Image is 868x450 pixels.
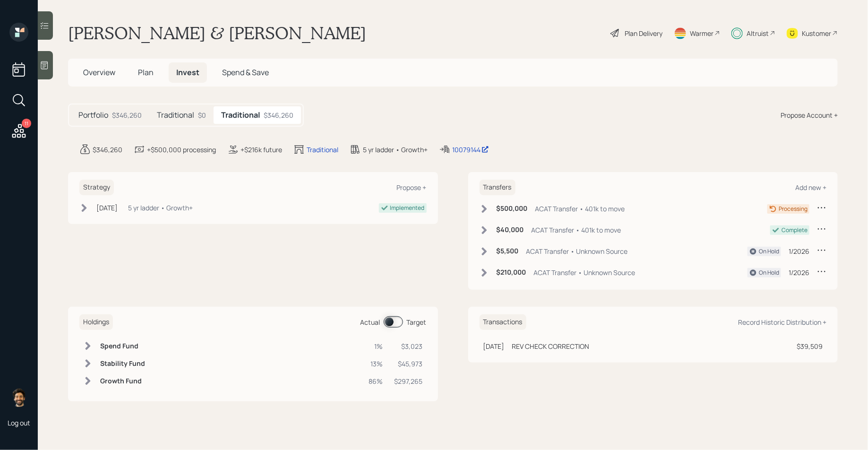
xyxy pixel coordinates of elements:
[738,318,826,327] div: Record Historic Distribution +
[307,145,338,155] div: Traditional
[100,377,145,385] h6: Growth Fund
[497,268,526,277] h6: $210,000
[526,246,628,256] div: ACAT Transfer • Unknown Source
[512,341,590,351] div: REV CHECK CORRECTION
[497,205,528,213] h6: $500,000
[369,341,383,351] div: 1%
[79,314,113,330] h6: Holdings
[535,204,625,214] div: ACAT Transfer • 401k to move
[532,225,621,235] div: ACAT Transfer • 401k to move
[497,247,519,255] h6: $5,500
[157,111,194,120] h5: Traditional
[78,111,108,120] h5: Portfolio
[112,110,142,120] div: $346,260
[395,376,423,386] div: $297,265
[241,145,282,155] div: +$216k future
[781,110,838,120] div: Propose Account +
[759,247,779,256] div: On Hold
[361,317,380,327] div: Actual
[534,268,636,277] div: ACAT Transfer • Unknown Source
[625,28,662,38] div: Plan Delivery
[397,183,427,192] div: Propose +
[138,67,154,78] span: Plan
[395,359,423,369] div: $45,973
[198,110,206,120] div: $0
[759,268,779,277] div: On Hold
[363,145,428,155] div: 5 yr ladder • Growth+
[128,203,193,213] div: 5 yr ladder • Growth+
[79,180,114,195] h6: Strategy
[483,341,505,351] div: [DATE]
[480,180,516,195] h6: Transfers
[789,268,809,277] div: 1/2026
[797,341,823,351] div: $39,509
[96,203,118,213] div: [DATE]
[176,67,199,78] span: Invest
[147,145,216,155] div: +$500,000 processing
[407,317,427,327] div: Target
[802,28,831,38] div: Kustomer
[93,145,122,155] div: $346,260
[8,418,30,427] div: Log out
[22,119,31,128] div: 11
[83,67,115,78] span: Overview
[789,246,809,256] div: 1/2026
[9,388,28,407] img: eric-schwartz-headshot.png
[68,23,366,43] h1: [PERSON_NAME] & [PERSON_NAME]
[690,28,713,38] div: Warmer
[100,342,145,350] h6: Spend Fund
[100,360,145,368] h6: Stability Fund
[369,376,383,386] div: 86%
[264,110,293,120] div: $346,260
[369,359,383,369] div: 13%
[795,183,826,192] div: Add new +
[390,204,425,212] div: Implemented
[782,226,808,234] div: Complete
[480,314,526,330] h6: Transactions
[497,226,524,234] h6: $40,000
[222,67,269,78] span: Spend & Save
[747,28,769,38] div: Altruist
[221,111,260,120] h5: Traditional
[452,145,489,155] div: 10079144
[395,341,423,351] div: $3,023
[779,205,808,213] div: Processing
